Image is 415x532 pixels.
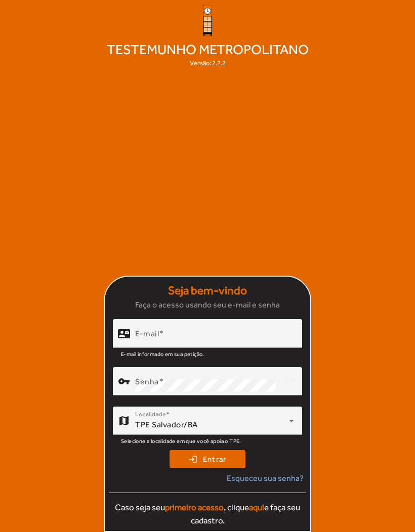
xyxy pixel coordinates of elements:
span: Esqueceu sua senha? [227,472,304,484]
span: Entrar [203,454,227,465]
mat-label: Senha [135,377,159,386]
mat-label: E-mail [135,329,159,338]
mat-icon: visibility_off [278,369,302,393]
div: Versão: 2.2.2 [190,58,226,68]
mat-icon: map [118,415,130,427]
strong: Seja bem-vindo [168,282,247,299]
mat-label: Localidade [135,411,166,418]
span: Faça o acesso usando seu e-mail e senha [135,299,280,311]
span: TPE Salvador/BA [135,420,198,429]
strong: primeiro acesso [165,502,224,512]
strong: aqui [249,502,264,512]
mat-hint: E-mail informado em sua petição. [121,348,204,359]
mat-hint: Selecione a localidade em que você apoia o TPE. [121,435,241,446]
button: Entrar [170,450,245,468]
mat-icon: vpn_key [118,375,130,387]
mat-icon: contact_mail [118,328,130,340]
div: Caso seja seu , clique e faça seu cadastro. [109,501,306,527]
span: Testemunho Metropolitano [103,40,313,58]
